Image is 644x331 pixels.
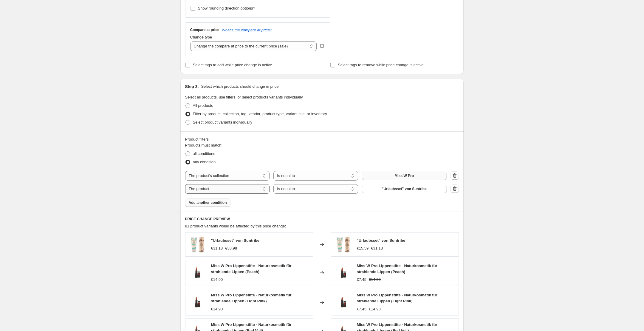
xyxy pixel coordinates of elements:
div: €14.90 [211,306,223,312]
h3: Compare at price [190,27,219,32]
span: all conditions [193,151,215,156]
button: Miss W Pro [362,172,447,180]
strike: €14.90 [369,306,381,312]
span: Miss W Pro Lippenstifte - Naturkosmetik für strahlende Lippen (Peach) [211,264,292,274]
img: 0.08119800_1746610709_80x.jpg [188,235,206,253]
img: 0.08119800_1746610709_80x.jpg [334,235,352,253]
span: Add another condition [189,200,227,205]
span: Miss W Pro Lippenstifte - Naturkosmetik für strahlende Lippen (Peach) [357,264,437,274]
span: Filter by product, collection, tag, vendor, product type, variant title, or inventory [193,112,327,116]
div: €14.90 [211,277,223,283]
button: What's the compare at price? [222,28,272,32]
img: 317101-Peach_80x.png [334,293,352,311]
strike: €14.90 [369,277,381,283]
span: Show rounding direction options? [198,6,255,10]
div: €15.59 [357,245,369,251]
span: All products [193,103,213,108]
div: €7.45 [357,277,367,283]
h6: PRICE CHANGE PREVIEW [185,217,459,221]
div: Product filters [185,136,459,142]
div: help [319,43,325,49]
span: Select product variants individually [193,120,252,124]
img: 317101-Peach_80x.png [334,264,352,282]
button: Add another condition [185,198,230,207]
span: Miss W Pro Lippenstifte - Naturkosmetik für strahlende Lippen (Light Pink) [211,293,292,303]
span: 81 product variants would be affected by this price change: [185,224,286,228]
p: Select which products should change in price [201,84,278,90]
span: Miss W Pro Lippenstifte - Naturkosmetik für strahlende Lippen (Light Pink) [357,293,437,303]
span: Select all products, use filters, or select products variants individually [185,95,303,99]
img: 317101-Peach_80x.png [188,293,206,311]
div: €7.45 [357,306,367,312]
strike: €38.98 [225,245,237,251]
button: "Urlaubsset" von Suntribe [362,185,447,193]
span: Products must match: [185,143,223,147]
span: Select tags to remove while price change is active [338,63,424,67]
span: "Urlaubsset" von Suntribe [211,238,260,243]
h2: Step 3. [185,84,199,90]
span: Change type [190,35,212,39]
img: 317101-Peach_80x.png [188,264,206,282]
span: Select tags to add while price change is active [193,63,272,67]
span: "Urlaubsset" von Suntribe [357,238,405,243]
span: any condition [193,160,216,164]
span: Miss W Pro [394,173,414,178]
div: €31.18 [211,245,223,251]
span: "Urlaubsset" von Suntribe [382,187,427,191]
strike: €31.18 [371,245,383,251]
